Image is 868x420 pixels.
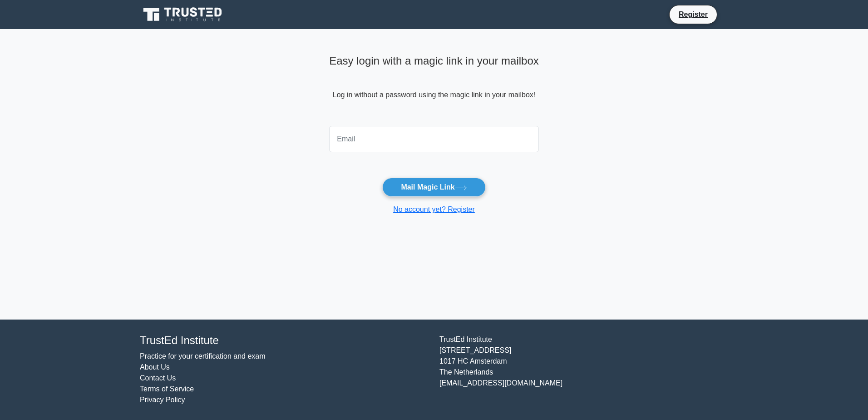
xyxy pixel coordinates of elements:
[434,334,734,405] div: TrustEd Institute [STREET_ADDRESS] 1017 HC Amsterdam The Netherlands [EMAIL_ADDRESS][DOMAIN_NAME]
[140,363,170,371] a: About Us
[140,396,185,404] a: Privacy Policy
[140,385,194,393] a: Terms of Service
[673,9,713,20] a: Register
[393,205,475,213] a: No account yet? Register
[329,55,539,68] h4: Easy login with a magic link in your mailbox
[140,334,429,347] h4: TrustEd Institute
[140,374,176,382] a: Contact Us
[382,178,485,197] button: Mail Magic Link
[329,51,539,122] div: Log in without a password using the magic link in your mailbox!
[140,352,266,360] a: Practice for your certification and exam
[329,126,539,152] input: Email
